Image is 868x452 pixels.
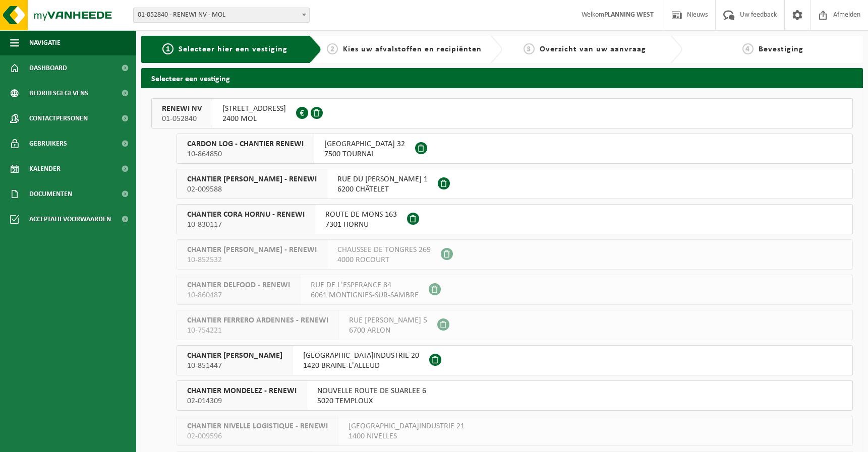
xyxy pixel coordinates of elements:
[162,114,202,124] span: 01-052840
[29,81,88,106] span: Bedrijfsgegevens
[179,45,287,53] span: Selecteer hier een vestiging
[187,139,304,149] span: CARDON LOG - CHANTIER RENEWI
[162,104,202,114] span: RENEWI NV
[29,106,88,131] span: Contactpersonen
[337,255,431,265] span: 4000 ROCOURT
[337,245,431,255] span: CHAUSSEE DE TONGRES 269
[349,421,465,431] span: [GEOGRAPHIC_DATA]INDUSTRIE 21
[324,139,405,149] span: [GEOGRAPHIC_DATA] 32
[337,174,428,184] span: RUE DU [PERSON_NAME] 1
[317,396,426,406] span: 5020 TEMPLOUX
[325,210,397,220] span: ROUTE DE MONS 163
[29,55,67,81] span: Dashboard
[177,204,853,234] button: CHANTIER CORA HORNU - RENEWI 10-830117 ROUTE DE MONS 1637301 HORNU
[29,30,61,55] span: Navigatie
[133,8,310,23] span: 01-052840 - RENEWI NV - MOL
[177,380,853,411] button: CHANTIER MONDELEZ - RENEWI 02-014309 NOUVELLE ROUTE DE SUARLEE 65020 TEMPLOUX
[141,68,863,88] h2: Selecteer een vestiging
[29,207,111,232] span: Acceptatievoorwaarden
[343,45,482,53] span: Kies uw afvalstoffen en recipiënten
[311,290,419,300] span: 6061 MONTIGNIES-SUR-SAMBRE
[187,326,328,336] span: 10-754221
[187,315,328,326] span: CHANTIER FERRERO ARDENNES - RENEWI
[177,345,853,375] button: CHANTIER [PERSON_NAME] 10-851447 [GEOGRAPHIC_DATA]INDUSTRIE 201420 BRAINE-L'ALLEUD
[349,326,427,336] span: 6700 ARLON
[324,149,405,159] span: 7500 TOURNAI
[337,184,428,195] span: 6200 CHÂTELET
[317,386,426,396] span: NOUVELLE ROUTE DE SUARLEE 6
[349,315,427,326] span: RUE [PERSON_NAME] 5
[524,43,535,54] span: 3
[187,174,317,184] span: CHANTIER [PERSON_NAME] - RENEWI
[222,104,286,114] span: [STREET_ADDRESS]
[349,431,465,441] span: 1400 NIVELLES
[187,210,305,220] span: CHANTIER CORA HORNU - RENEWI
[327,43,338,54] span: 2
[187,351,282,361] span: CHANTIER [PERSON_NAME]
[187,255,317,265] span: 10-852532
[29,156,61,181] span: Kalender
[151,98,853,128] button: RENEWI NV 01-052840 [STREET_ADDRESS]2400 MOL
[187,280,290,290] span: CHANTIER DELFOOD - RENEWI
[303,351,419,361] span: [GEOGRAPHIC_DATA]INDUSTRIE 20
[187,396,297,406] span: 02-014309
[311,280,419,290] span: RUE DE L'ESPERANCE 84
[540,45,646,53] span: Overzicht van uw aanvraag
[187,149,304,159] span: 10-864850
[187,361,282,371] span: 10-851447
[162,43,173,54] span: 1
[29,131,67,156] span: Gebruikers
[759,45,803,53] span: Bevestiging
[177,134,853,164] button: CARDON LOG - CHANTIER RENEWI 10-864850 [GEOGRAPHIC_DATA] 327500 TOURNAI
[187,245,317,255] span: CHANTIER [PERSON_NAME] - RENEWI
[604,11,654,19] strong: PLANNING WEST
[29,181,72,207] span: Documenten
[134,8,309,22] span: 01-052840 - RENEWI NV - MOL
[742,43,754,54] span: 4
[187,421,328,431] span: CHANTIER NIVELLE LOGISTIQUE - RENEWI
[303,361,419,371] span: 1420 BRAINE-L'ALLEUD
[222,114,286,124] span: 2400 MOL
[187,386,297,396] span: CHANTIER MONDELEZ - RENEWI
[187,431,328,441] span: 02-009596
[187,220,305,230] span: 10-830117
[325,220,397,230] span: 7301 HORNU
[177,169,853,199] button: CHANTIER [PERSON_NAME] - RENEWI 02-009588 RUE DU [PERSON_NAME] 16200 CHÂTELET
[187,184,317,195] span: 02-009588
[187,290,290,300] span: 10-860487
